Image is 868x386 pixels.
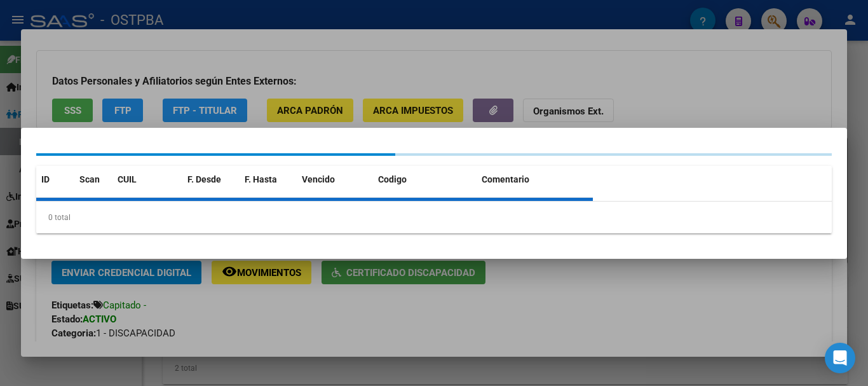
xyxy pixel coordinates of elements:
[302,174,335,184] span: Vencido
[245,174,277,184] span: F. Hasta
[112,166,182,193] datatable-header-cell: CUIL
[74,166,112,193] datatable-header-cell: Scan
[482,174,529,184] span: Comentario
[240,166,297,193] datatable-header-cell: F. Hasta
[825,343,855,373] div: Open Intercom Messenger
[373,166,477,193] datatable-header-cell: Codigo
[477,166,593,193] datatable-header-cell: Comentario
[297,166,373,193] datatable-header-cell: Vencido
[79,174,100,184] span: Scan
[118,174,137,184] span: CUIL
[36,202,832,233] div: 0 total
[187,174,221,184] span: F. Desde
[378,174,407,184] span: Codigo
[41,174,50,184] span: ID
[36,166,74,193] datatable-header-cell: ID
[182,166,240,193] datatable-header-cell: F. Desde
